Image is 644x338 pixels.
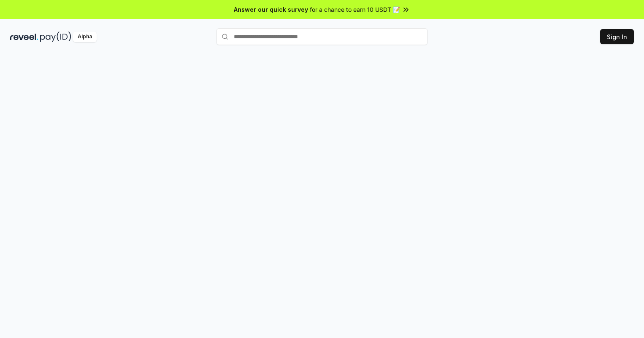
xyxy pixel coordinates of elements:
div: Alpha [73,32,97,42]
img: reveel_dark [10,32,38,42]
span: Answer our quick survey [234,5,308,14]
button: Sign In [600,29,634,44]
img: pay_id [40,32,71,42]
span: for a chance to earn 10 USDT 📝 [310,5,400,14]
